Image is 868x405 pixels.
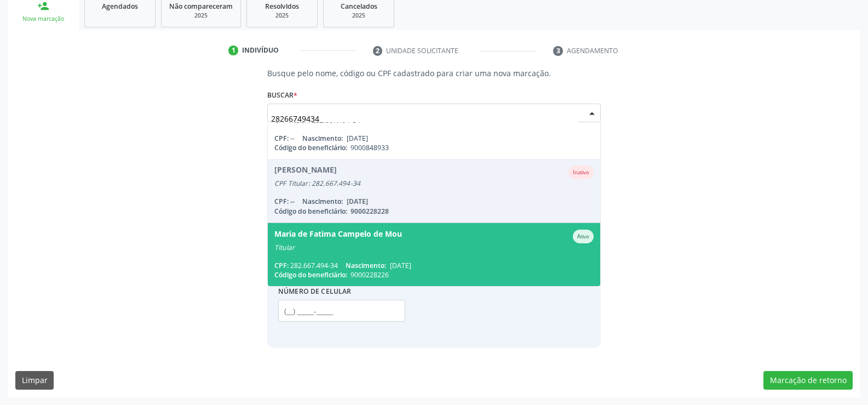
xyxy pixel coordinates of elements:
[341,2,377,11] span: Cancelados
[350,270,389,279] span: 9000228226
[274,270,347,279] span: Código do beneficiário:
[274,230,402,243] div: Maria de Fatima Campelo de Mou
[347,134,368,143] span: [DATE]
[15,371,54,390] button: Limpar
[577,233,589,240] small: Ativo
[242,45,279,55] div: Indivíduo
[15,15,71,23] div: Nova marcação
[274,261,289,270] span: CPF:
[302,134,343,143] span: Nascimento:
[346,261,386,270] span: Nascimento:
[228,45,238,55] div: 1
[255,12,309,20] div: 2025
[274,143,347,152] span: Código do beneficiário:
[271,107,578,129] input: Busque por nome, código ou CPF
[278,300,405,322] input: (__) _____-_____
[267,67,601,79] p: Busque pelo nome, código ou CPF cadastrado para criar uma nova marcação.
[169,12,233,20] div: 2025
[274,134,594,143] div: --
[350,143,389,152] span: 9000848933
[331,12,386,20] div: 2025
[763,371,853,390] button: Marcação de retorno
[265,2,299,11] span: Resolvidos
[274,134,289,143] span: CPF:
[274,261,594,270] div: 282.667.494-34
[102,2,138,11] span: Agendados
[390,261,411,270] span: [DATE]
[278,283,352,300] label: Número de celular
[274,243,594,252] div: Titular
[169,2,233,11] span: Não compareceram
[267,87,297,104] label: Buscar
